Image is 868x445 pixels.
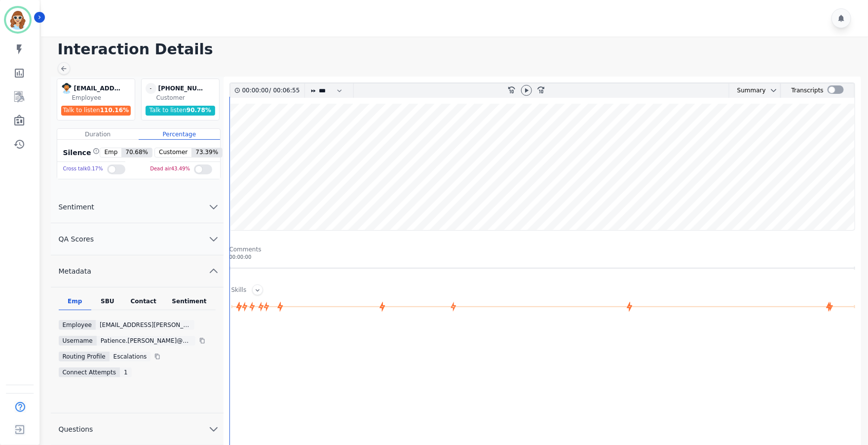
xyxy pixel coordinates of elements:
[271,83,299,98] div: 00:06:55
[770,86,778,94] svg: chevron down
[100,148,121,157] span: Emp
[156,94,217,102] div: Customer
[208,233,220,245] svg: chevron down
[150,162,190,176] div: Dead air 43.49 %
[120,367,132,377] div: 1
[187,107,211,114] span: 90.78 %
[208,265,220,277] svg: chevron up
[72,94,133,102] div: Employee
[61,148,100,158] div: Silence
[96,320,194,330] div: [EMAIL_ADDRESS][PERSON_NAME][DOMAIN_NAME]
[51,424,101,434] span: Questions
[51,266,99,276] span: Metadata
[155,148,191,157] span: Customer
[57,129,139,140] div: Duration
[74,83,123,94] div: [EMAIL_ADDRESS][PERSON_NAME][DOMAIN_NAME]
[163,297,216,310] div: Sentiment
[231,286,247,295] div: Skills
[110,352,151,362] div: Escalations
[63,162,103,176] div: Cross talk 0.17 %
[124,297,163,310] div: Contact
[792,83,824,98] div: Transcripts
[59,367,120,377] div: Connect Attempts
[51,202,102,212] span: Sentiment
[51,255,224,287] button: Metadata chevron up
[121,148,152,157] span: 70.68 %
[51,223,224,255] button: QA Scores chevron down
[229,245,855,253] div: Comments
[59,320,96,330] div: Employee
[208,423,220,435] svg: chevron down
[59,297,91,310] div: Emp
[91,297,124,310] div: SBU
[100,107,129,114] span: 110.16 %
[191,148,222,157] span: 73.39 %
[59,352,110,362] div: Routing Profile
[146,83,156,94] span: -
[208,201,220,213] svg: chevron down
[58,40,858,58] h1: Interaction Details
[242,83,269,98] div: 00:00:00
[139,129,220,140] div: Percentage
[97,336,195,346] div: patience.[PERSON_NAME]@permaplate.com099204e2-51b3-11ee-843c-709685a97063
[6,8,30,32] img: Bordered avatar
[51,191,224,223] button: Sentiment chevron down
[146,106,216,116] div: Talk to listen
[61,106,131,116] div: Talk to listen
[51,234,102,244] span: QA Scores
[229,253,855,261] div: 00:00:00
[766,86,778,94] button: chevron down
[158,83,208,94] div: [PHONE_NUMBER]
[729,83,766,98] div: Summary
[242,83,302,98] div: /
[59,336,97,346] div: Username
